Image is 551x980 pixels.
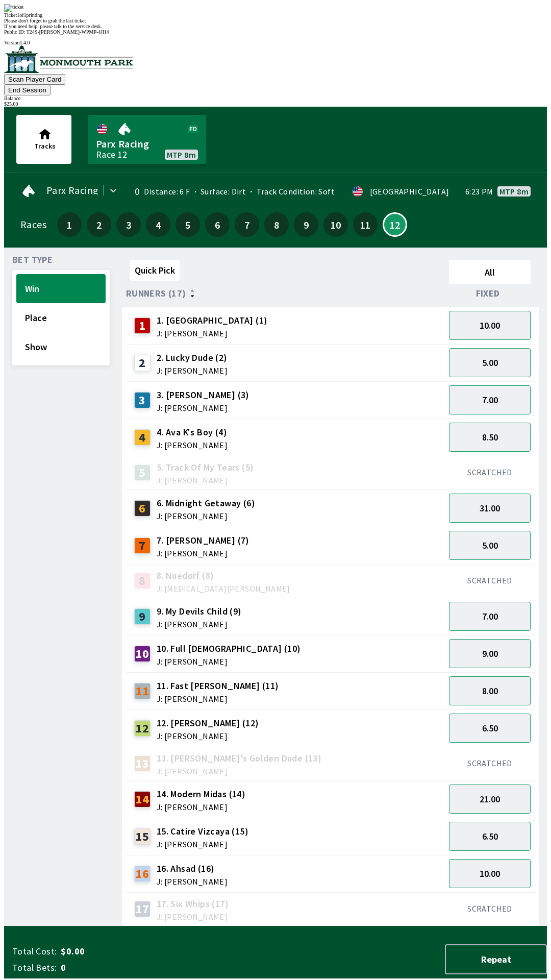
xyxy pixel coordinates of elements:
span: 9 [296,221,316,228]
span: 4. Ava K's Boy (4) [157,426,228,439]
span: 14. Modern Midas (14) [157,788,245,801]
span: J: [PERSON_NAME] [157,803,245,811]
span: 6.50 [482,722,498,734]
button: 7.00 [449,602,531,631]
span: J: [PERSON_NAME] [157,476,254,484]
div: 2 [134,355,151,371]
span: 8. Nuedorf (8) [157,569,290,582]
button: 10 [323,212,348,237]
span: J: [PERSON_NAME] [157,620,242,628]
button: 8.00 [449,676,531,705]
span: J: [PERSON_NAME] [157,441,228,449]
span: 10.00 [480,868,500,879]
span: All [454,266,526,278]
span: Show [25,341,97,353]
button: 31.00 [449,494,531,523]
span: J: [PERSON_NAME] [157,549,249,557]
div: 4 [134,429,151,446]
div: 11 [134,683,151,699]
span: 7. [PERSON_NAME] (7) [157,534,249,547]
button: 7.00 [449,385,531,414]
span: 2. Lucky Dude (2) [157,351,228,364]
div: $ 25.00 [4,101,547,107]
span: 5. Track Of My Tears (5) [157,461,254,474]
span: 9.00 [482,648,498,659]
span: J: [PERSON_NAME] [157,732,259,740]
div: SCRATCHED [449,575,531,585]
span: Distance: 6 F [144,186,190,197]
span: 8.00 [482,685,498,697]
span: 5 [178,221,197,228]
button: 2 [87,212,111,237]
span: Win [25,283,97,295]
span: Place [25,312,97,324]
span: J: [PERSON_NAME] [157,366,228,375]
button: 6.50 [449,822,531,851]
span: J: [MEDICAL_DATA][PERSON_NAME] [157,584,290,593]
button: 5.00 [449,531,531,560]
span: Total Cost: [12,945,57,958]
span: 1. [GEOGRAPHIC_DATA] (1) [157,314,268,327]
span: 11 [356,221,375,228]
div: 12 [134,720,151,737]
span: Tracks [34,141,56,151]
div: 5 [134,464,151,481]
div: Version 1.4.0 [4,40,547,45]
span: 31.00 [480,502,500,514]
button: 9 [294,212,318,237]
span: 5.00 [482,357,498,369]
span: Total Bets: [12,962,57,974]
span: If you need help, please talk to the service desk. [4,23,102,29]
span: MTP 8m [499,187,529,195]
div: SCRATCHED [449,903,531,914]
div: 14 [134,791,151,807]
span: 9. My Devils Child (9) [157,605,242,618]
span: 8.50 [482,431,498,443]
span: 3 [119,221,138,228]
button: 6 [205,212,230,237]
span: MTP 8m [167,151,196,159]
button: 7 [235,212,259,237]
div: Fixed [445,288,535,299]
div: 15 [134,828,151,845]
span: 21.00 [480,793,500,805]
button: 9.00 [449,639,531,668]
button: 5.00 [449,348,531,377]
button: Win [16,274,106,303]
div: 0 [129,187,140,195]
div: 6 [134,500,151,517]
div: 13 [134,755,151,772]
span: 5.00 [482,540,498,551]
button: End Session [4,85,51,95]
button: 10.00 [449,859,531,888]
span: 8 [267,221,286,228]
button: All [449,260,531,284]
span: J: [PERSON_NAME] [157,695,279,703]
button: 10.00 [449,311,531,340]
div: 16 [134,866,151,882]
button: Repeat [445,944,547,974]
div: 7 [134,537,151,554]
span: 6 [208,221,227,228]
div: 9 [134,608,151,625]
a: Parx RacingRace 12MTP 8m [88,115,206,164]
span: 7.00 [482,394,498,406]
div: 17 [134,901,151,917]
button: Quick Pick [130,260,180,281]
div: Please don't forget to grab the last ticket [4,18,547,23]
div: Race 12 [96,151,128,159]
span: 10 [326,221,345,228]
button: Scan Player Card [4,74,65,85]
div: Runners (17) [126,288,445,299]
span: Fixed [476,289,500,298]
button: 3 [116,212,141,237]
button: 6.50 [449,714,531,743]
span: 3. [PERSON_NAME] (3) [157,388,249,402]
span: 6:23 PM [465,187,493,195]
span: J: [PERSON_NAME] [157,913,229,921]
span: T24S-[PERSON_NAME]-WPMP-4JH4 [27,29,109,35]
span: 16. Ahsad (16) [157,862,228,875]
div: Public ID: [4,29,547,35]
div: SCRATCHED [449,467,531,477]
span: 7.00 [482,610,498,622]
